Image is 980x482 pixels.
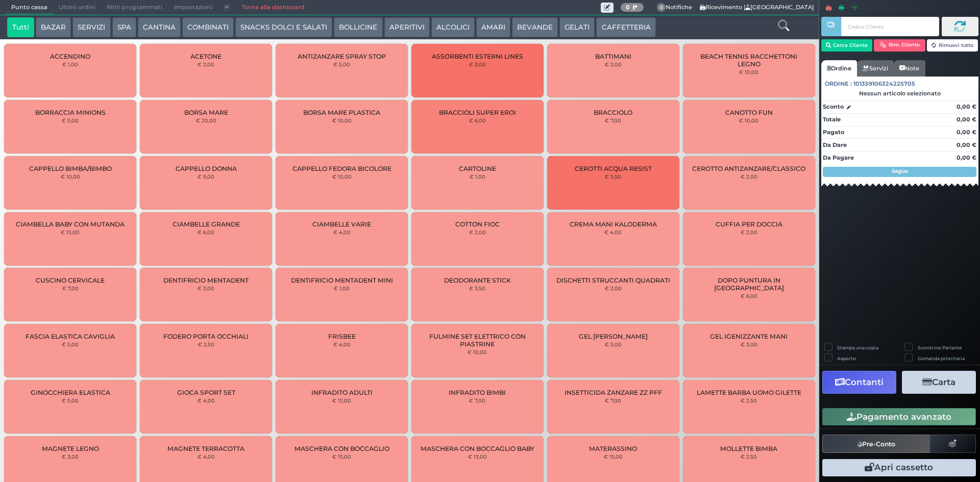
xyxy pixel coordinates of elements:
span: CUFFIA PER DOCCIA [716,220,782,228]
button: CAFFETTERIA [596,17,655,38]
small: € 20,00 [196,117,216,123]
span: BATTIMANI [595,53,631,60]
span: GINOCCHIERA ELASTICA [31,389,110,396]
span: ACETONE [190,53,222,60]
a: Servizi [857,60,894,77]
button: BAZAR [36,17,71,38]
span: 101359106324225705 [853,80,915,88]
span: GIOCA SPORT SET [177,389,235,396]
span: INFRADITO BIMBI [449,389,506,396]
button: Apri cassetto [822,459,976,476]
small: € 10,00 [468,349,487,355]
span: CAPPELLO BIMBA/BIMBO [29,165,112,172]
span: FULMINE SET ELETTRICO CON PIASTRINE [420,333,535,348]
small: € 7,00 [62,285,79,291]
span: Impostazioni [168,1,218,15]
label: Stampa una copia [837,344,878,351]
small: € 10,00 [739,69,758,75]
span: INSETTICIDA ZANZARE ZZ PFF [565,389,662,396]
span: CIAMBELLE GRANDE [173,220,240,228]
span: CUSCINO CERVICALE [36,276,105,284]
small: € 2,00 [741,173,757,180]
button: Rim. Cliente [874,39,925,52]
small: € 3,50 [469,285,485,291]
button: Contanti [822,371,896,394]
input: Codice Cliente [841,17,939,36]
small: € 2,00 [605,285,622,291]
span: DISCHETTI STRUCCANTI QUADRATI [556,276,670,284]
span: MATERASSINO [589,445,637,452]
span: MASCHERA CON BOCCAGLIO [295,445,389,452]
span: GEL [PERSON_NAME] [579,333,648,340]
button: CANTINA [138,17,181,38]
strong: 0,00 € [957,141,976,148]
span: COTTON FIOC [455,220,500,228]
small: € 3,00 [741,341,757,347]
strong: Pagato [823,129,844,136]
small: € 2,50 [741,453,757,460]
span: Ritiri programmati [101,1,168,15]
strong: 0,00 € [957,129,976,136]
small: € 7,00 [605,397,621,403]
strong: Totale [823,116,841,123]
button: ALCOLICI [431,17,475,38]
strong: 0,00 € [957,154,976,161]
span: ACCENDINO [50,53,90,60]
button: Tutti [7,17,34,38]
strong: 0,00 € [957,103,976,110]
span: ANTIZANZARE SPRAY STOP [298,53,386,60]
a: Note [894,60,925,77]
small: € 15,00 [604,453,623,460]
small: € 10,00 [332,173,352,180]
small: € 4,00 [198,453,215,460]
small: € 2,50 [198,341,214,347]
small: € 7,00 [605,117,621,123]
small: € 1,00 [470,173,485,180]
button: Pre-Conto [822,435,930,453]
small: € 6,00 [198,229,214,235]
span: FODERO PORTA OCCHIALI [163,333,249,340]
label: Comanda prioritaria [918,355,965,362]
span: FASCIA ELASTICA CAVIGLIA [26,333,115,340]
span: FRISBEE [328,333,356,340]
small: € 4,00 [604,229,622,235]
small: € 5,00 [605,341,622,347]
span: Ultimi ordini [53,1,101,15]
small: € 1,00 [334,285,350,291]
strong: 0,00 € [957,116,976,123]
button: SPA [112,17,136,38]
small: € 15,00 [332,453,351,460]
span: DENTIFRICIO MENTADENT MINI [291,276,393,284]
button: Pagamento avanzato [822,408,976,425]
strong: Da Dare [823,141,847,148]
button: BOLLICINE [334,17,382,38]
small: € 9,00 [198,173,214,180]
span: CAPPELLO DONNA [176,165,237,172]
button: Rimuovi tutto [927,39,978,52]
label: Asporto [837,355,856,362]
strong: Da Pagare [823,154,854,161]
small: € 5,00 [333,61,350,67]
div: Nessun articolo selezionato [821,90,978,97]
small: € 2,00 [741,229,757,235]
span: Ordine : [825,80,852,88]
small: € 2,00 [605,61,622,67]
span: DENTIFRICIO MENTADENT [163,276,249,284]
label: Scontrino Parlante [918,344,962,351]
button: SNACKS DOLCI E SALATI [235,17,332,38]
span: CEROTTO ANTIZANZARE/CLASSICO [692,165,805,172]
span: CANOTTO FUN [725,109,773,116]
span: MOLLETTE BIMBA [720,445,777,452]
a: Torna alla dashboard [236,1,310,15]
button: GELATI [559,17,595,38]
span: BRACCIOLO [594,109,632,116]
small: € 3,00 [469,61,486,67]
button: Cerca Cliente [821,39,873,52]
small: € 10,00 [332,117,352,123]
span: GEL IGENIZZANTE MANI [710,333,788,340]
button: BEVANDE [512,17,558,38]
button: Carta [902,371,976,394]
span: CEROTTI ACQUA RESIST [575,165,652,172]
a: Ordine [821,60,857,77]
small: € 12,00 [332,397,351,403]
